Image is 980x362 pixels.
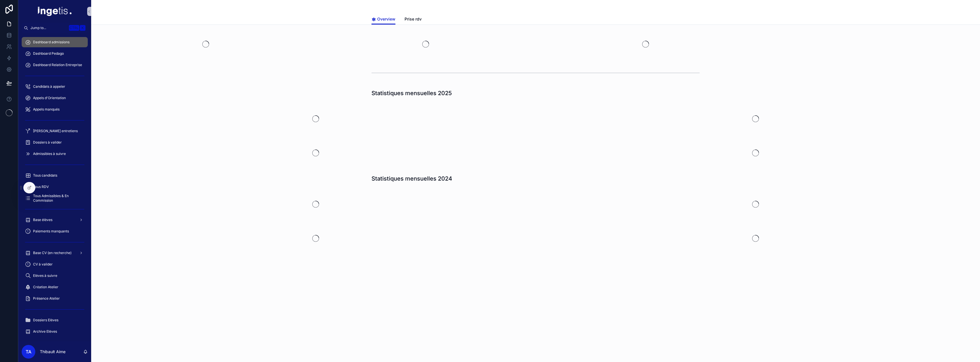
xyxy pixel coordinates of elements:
[33,318,58,322] span: Dossiers Elèves
[371,89,452,97] h1: Statistiques mensuelles 2025
[38,7,72,16] img: App logo
[80,26,85,30] span: K
[22,170,88,181] a: Tous candidats
[33,218,52,222] span: Base élèves
[33,296,60,301] span: Présence Atelier
[22,271,88,281] a: Elèves à suivre
[22,293,88,304] a: Présence Atelier
[33,251,72,255] span: Base CV (en recherche)
[22,226,88,236] a: Paiements manquants
[22,93,88,103] a: Appels d'Orientation
[33,229,69,234] span: Paiements manquants
[33,63,82,67] span: Dashboard Relation Entreprise
[33,194,82,203] span: Tous Admissibles & En Commission
[40,349,66,355] p: Thibault Aime
[69,25,79,31] span: Ctrl
[18,33,91,341] div: scrollable content
[33,107,60,112] span: Appels manqués
[22,248,88,258] a: Base CV (en recherche)
[22,215,88,225] a: Base élèves
[33,129,78,133] span: [PERSON_NAME] entretiens
[22,104,88,114] a: Appels manqués
[22,282,88,292] a: Création Atelier
[405,14,422,25] a: Prise rdv
[22,182,88,192] a: Tous RDV
[22,81,88,92] a: Candidats à appeler
[33,329,57,334] span: Archive Elèves
[22,149,88,159] a: Admissibles à suivre
[33,173,57,178] span: Tous candidats
[377,16,395,22] span: Overview
[30,26,67,30] span: Jump to...
[22,193,88,203] a: Tous Admissibles & En Commission
[33,285,58,289] span: Création Atelier
[33,185,49,189] span: Tous RDV
[22,37,88,47] a: Dashboard admissions
[22,48,88,59] a: Dashboard Pedago
[22,60,88,70] a: Dashboard Relation Entreprise
[33,140,62,145] span: Dossiers à valider
[22,126,88,136] a: [PERSON_NAME] entretiens
[22,23,88,33] button: Jump to...CtrlK
[33,273,57,278] span: Elèves à suivre
[33,96,66,100] span: Appels d'Orientation
[22,326,88,337] a: Archive Elèves
[371,175,452,183] h1: Statistiques mensuelles 2024
[371,14,395,25] a: Overview
[33,84,65,89] span: Candidats à appeler
[33,51,64,56] span: Dashboard Pedago
[33,40,70,44] span: Dashboard admissions
[33,152,66,156] span: Admissibles à suivre
[22,137,88,148] a: Dossiers à valider
[22,259,88,269] a: CV à valider
[22,315,88,325] a: Dossiers Elèves
[26,348,31,355] span: TA
[33,262,53,267] span: CV à valider
[405,16,422,22] span: Prise rdv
